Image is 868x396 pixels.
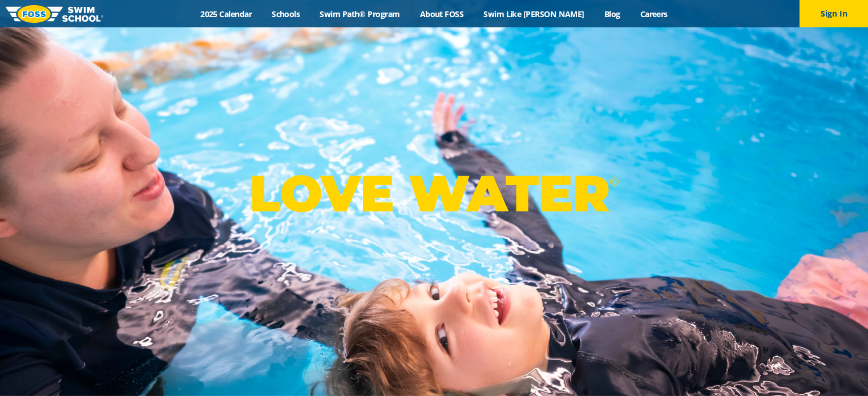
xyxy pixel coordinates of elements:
[6,5,103,23] img: FOSS Swim School Logo
[410,9,474,19] a: About FOSS
[474,9,595,19] a: Swim Like [PERSON_NAME]
[609,174,619,189] sup: ®
[630,9,677,19] a: Careers
[191,9,262,19] a: 2025 Calendar
[310,9,410,19] a: Swim Path® Program
[249,163,619,224] p: LOVE WATER
[594,9,630,19] a: Blog
[262,9,310,19] a: Schools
